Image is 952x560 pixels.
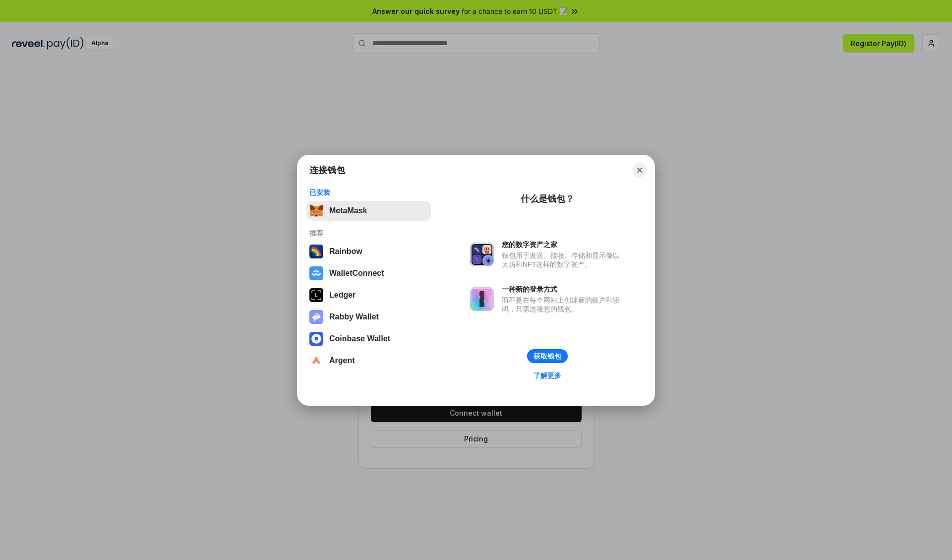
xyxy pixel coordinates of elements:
[470,287,494,311] img: svg+xml,%3Csvg%20xmlns%3D%22http%3A%2F%2Fwww.w3.org%2F2000%2Fsvg%22%20fill%3D%22none%22%20viewBox...
[534,371,561,380] div: 了解更多
[306,329,431,349] button: Coinbase Wallet
[329,247,362,256] div: Rainbow
[633,163,647,177] button: Close
[329,291,356,300] div: Ledger
[521,193,574,205] div: 什么是钱包？
[309,332,323,346] img: svg+xml,%3Csvg%20width%3D%2228%22%20height%3D%2228%22%20viewBox%3D%220%200%2028%2028%22%20fill%3D...
[306,263,431,283] button: WalletConnect
[309,310,323,324] img: svg+xml,%3Csvg%20xmlns%3D%22http%3A%2F%2Fwww.w3.org%2F2000%2Fsvg%22%20fill%3D%22none%22%20viewBox...
[329,312,379,321] div: Rabby Wallet
[329,334,390,343] div: Coinbase Wallet
[502,251,625,269] div: 钱包用于发送、接收、存储和显示像以太坊和NFT这样的数字资产。
[329,356,355,365] div: Argent
[527,349,568,363] button: 获取钱包
[329,269,384,278] div: WalletConnect
[306,285,431,305] button: Ledger
[309,354,323,368] img: svg+xml,%3Csvg%20width%3D%2228%22%20height%3D%2228%22%20viewBox%3D%220%200%2028%2028%22%20fill%3D...
[309,245,323,258] img: svg+xml,%3Csvg%20width%3D%22120%22%20height%3D%22120%22%20viewBox%3D%220%200%20120%20120%22%20fil...
[470,243,494,266] img: svg+xml,%3Csvg%20xmlns%3D%22http%3A%2F%2Fwww.w3.org%2F2000%2Fsvg%22%20fill%3D%22none%22%20viewBox...
[534,352,561,361] div: 获取钱包
[306,307,431,327] button: Rabby Wallet
[309,266,323,280] img: svg+xml,%3Csvg%20width%3D%2228%22%20height%3D%2228%22%20viewBox%3D%220%200%2028%2028%22%20fill%3D...
[528,369,567,382] a: 了解更多
[309,164,345,176] h1: 连接钱包
[306,242,431,261] button: Rainbow
[306,351,431,371] button: Argent
[502,285,625,294] div: 一种新的登录方式
[306,201,431,221] button: MetaMask
[309,204,323,218] img: svg+xml,%3Csvg%20fill%3D%22none%22%20height%3D%2233%22%20viewBox%3D%220%200%2035%2033%22%20width%...
[309,188,428,197] div: 已安装
[502,240,625,249] div: 您的数字资产之家
[329,206,367,215] div: MetaMask
[309,288,323,302] img: svg+xml,%3Csvg%20xmlns%3D%22http%3A%2F%2Fwww.w3.org%2F2000%2Fsvg%22%20width%3D%2228%22%20height%3...
[309,229,428,238] div: 推荐
[502,296,625,313] div: 而不是在每个网站上创建新的账户和密码，只需连接您的钱包。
